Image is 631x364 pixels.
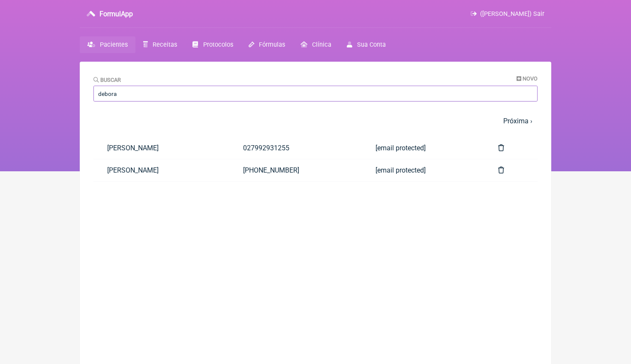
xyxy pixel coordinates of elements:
span: [email protected] [376,166,426,174]
a: [email protected] [362,137,485,159]
span: ([PERSON_NAME]) Sair [480,10,544,18]
a: ([PERSON_NAME]) Sair [471,10,544,18]
span: Protocolos [203,41,233,48]
span: Pacientes [100,41,128,48]
a: Fórmulas [241,36,293,53]
nav: pager [93,112,538,130]
a: Novo [517,75,538,82]
a: Protocolos [185,36,240,53]
span: Fórmulas [259,41,285,48]
h3: FormulApp [99,10,133,18]
a: [PHONE_NUMBER] [229,159,362,181]
span: [email protected] [376,144,426,152]
input: Paciente [93,86,538,101]
a: Pacientes [80,36,135,53]
a: Clínica [293,36,339,53]
span: Receitas [153,41,177,48]
label: Buscar [93,77,121,83]
span: Clínica [312,41,331,48]
a: 027992931255 [229,137,362,159]
span: Sua Conta [357,41,386,48]
a: [PERSON_NAME] [93,159,229,181]
a: [email protected] [362,159,485,181]
span: Novo [523,75,538,82]
a: Receitas [135,36,185,53]
a: [PERSON_NAME] [93,137,229,159]
a: Sua Conta [339,36,394,53]
a: Próxima › [503,117,532,125]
